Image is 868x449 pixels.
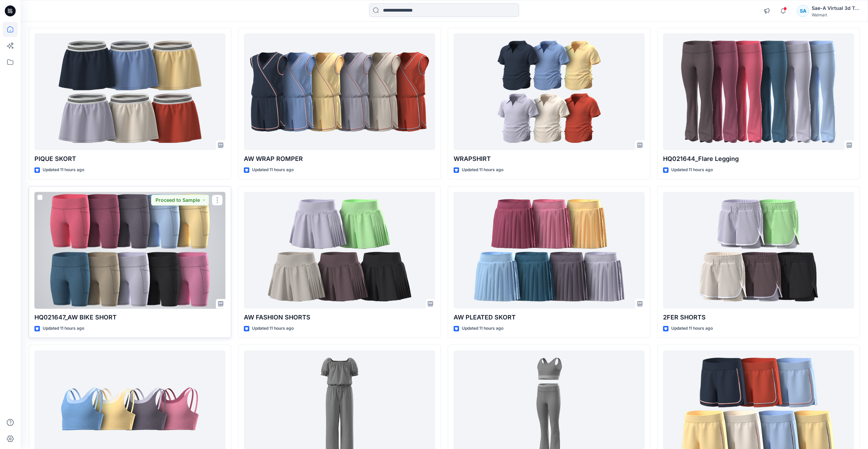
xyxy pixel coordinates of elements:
[663,313,854,322] p: 2FER SHORTS
[462,325,503,332] p: Updated 11 hours ago
[671,166,713,174] p: Updated 11 hours ago
[454,192,645,309] a: AW PLEATED SKORT
[43,325,84,332] p: Updated 11 hours ago
[462,166,503,174] p: Updated 11 hours ago
[812,4,859,12] div: Sae-A Virtual 3d Team
[663,192,854,309] a: 2FER SHORTS
[252,166,294,174] p: Updated 11 hours ago
[812,12,859,17] div: Walmart
[34,192,225,309] a: HQ021647_AW BIKE SHORT
[663,154,854,164] p: HQ021644_Flare Legging
[244,192,435,309] a: AW FASHION SHORTS
[663,33,854,150] a: HQ021644_Flare Legging
[244,33,435,150] a: AW WRAP ROMPER
[454,154,645,164] p: WRAPSHIRT
[252,325,294,332] p: Updated 11 hours ago
[43,166,84,174] p: Updated 11 hours ago
[797,5,809,17] div: SA
[34,313,225,322] p: HQ021647_AW BIKE SHORT
[671,325,713,332] p: Updated 11 hours ago
[244,154,435,164] p: AW WRAP ROMPER
[34,33,225,150] a: PIQUE SKORT
[454,313,645,322] p: AW PLEATED SKORT
[244,313,435,322] p: AW FASHION SHORTS
[34,154,225,164] p: PIQUE SKORT
[454,33,645,150] a: WRAPSHIRT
